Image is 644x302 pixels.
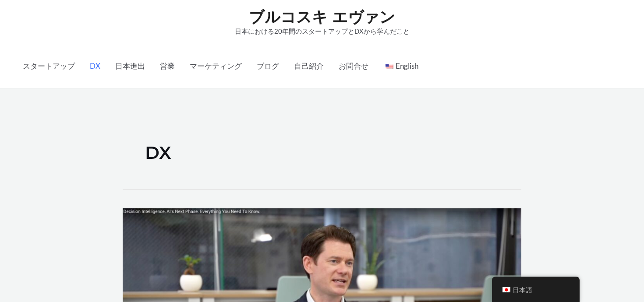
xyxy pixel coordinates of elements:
a: ブルコスキ エヴァン [249,7,395,26]
a: お問合せ [331,44,376,88]
a: 日本進出 [108,44,152,88]
img: English [386,64,393,69]
a: en_USEnglish [376,44,426,88]
a: 営業 [152,44,182,88]
h1: DX [145,140,499,165]
a: マーケティング [182,44,249,88]
a: 自己紹介 [287,44,331,88]
span: English [396,61,418,70]
nav: メインサイトナビゲーション [15,44,426,88]
a: ブログ [249,44,287,88]
a: DX [82,44,108,88]
a: スタートアップ [15,44,82,88]
p: 日本における20年間のスタートアップとDXから学んだこと [235,26,410,36]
